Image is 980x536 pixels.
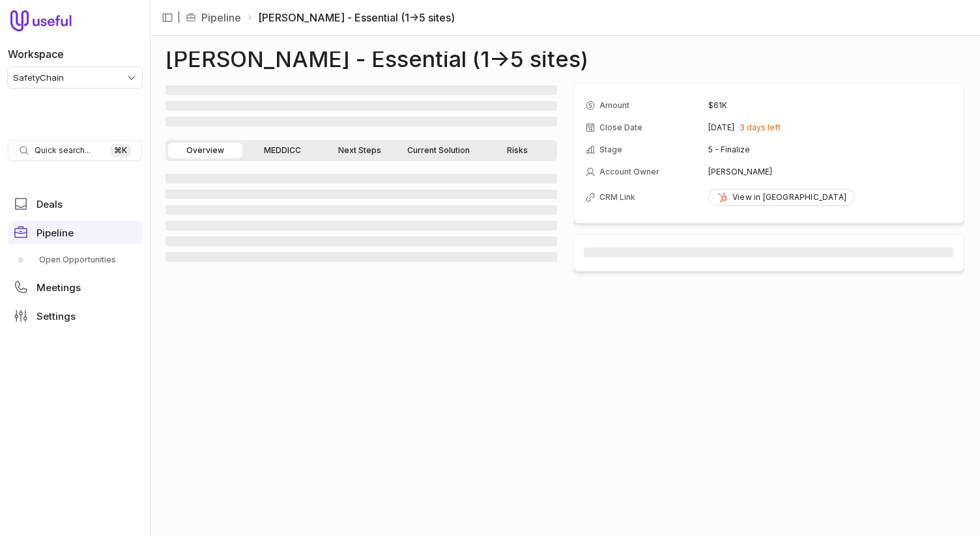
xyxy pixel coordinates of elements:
span: CRM Link [599,192,635,203]
span: ‌ [166,236,557,246]
span: ‌ [166,205,557,215]
a: Overview [168,143,242,158]
span: Meetings [36,283,81,292]
span: Stage [599,145,622,155]
span: ‌ [166,101,557,111]
span: ‌ [166,117,557,126]
span: | [177,10,180,25]
a: Current Solution [399,143,478,158]
a: Meetings [8,275,142,299]
span: Settings [36,311,76,321]
a: Settings [8,304,142,328]
a: Risks [480,143,555,158]
label: Workspace [8,46,64,62]
li: [PERSON_NAME] - Essential (1->5 sites) [246,10,455,25]
span: Pipeline [36,228,74,238]
td: $61K [708,95,952,116]
span: ‌ [584,247,953,257]
div: Pipeline submenu [8,249,142,270]
h1: [PERSON_NAME] - Essential (1->5 sites) [166,51,588,67]
td: [PERSON_NAME] [708,162,952,182]
span: ‌ [166,252,557,262]
span: ‌ [166,221,557,231]
span: 3 days left [740,122,781,133]
kbd: ⌘ K [110,144,131,157]
a: Deals [8,192,142,216]
a: View in [GEOGRAPHIC_DATA] [708,189,855,206]
a: Next Steps [323,143,397,158]
span: ‌ [166,190,557,199]
span: Amount [599,100,629,111]
span: ‌ [166,85,557,95]
a: MEDDICC [245,143,319,158]
span: Deals [36,199,63,209]
div: View in [GEOGRAPHIC_DATA] [717,192,846,203]
span: Quick search... [35,145,91,156]
span: Close Date [599,122,642,133]
span: Account Owner [599,167,659,177]
button: Collapse sidebar [158,8,177,27]
span: ‌ [166,174,557,184]
a: Open Opportunities [8,249,142,270]
a: Pipeline [8,221,142,244]
a: Pipeline [201,10,241,25]
td: 5 - Finalize [708,139,952,160]
time: [DATE] [708,122,734,133]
